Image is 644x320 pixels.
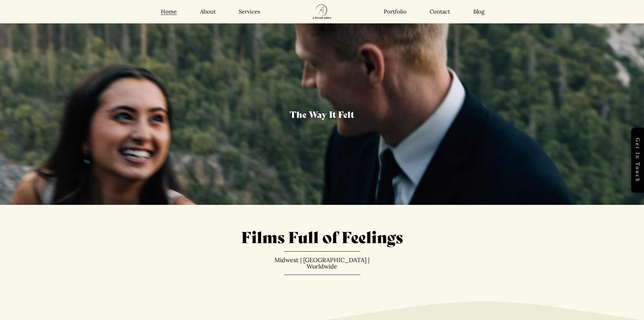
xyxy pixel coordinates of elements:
[290,108,354,120] span: The Way It Felt
[384,8,407,15] a: Portfolio
[264,257,380,270] p: Midwest | [GEOGRAPHIC_DATA] | Worldwide
[200,8,216,15] a: About
[161,8,177,15] a: Home
[473,8,484,15] a: Blog
[430,8,450,15] a: Contact
[86,226,559,247] h1: Films Full of Feelings
[631,128,644,193] a: Get in touch
[239,8,260,15] a: Services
